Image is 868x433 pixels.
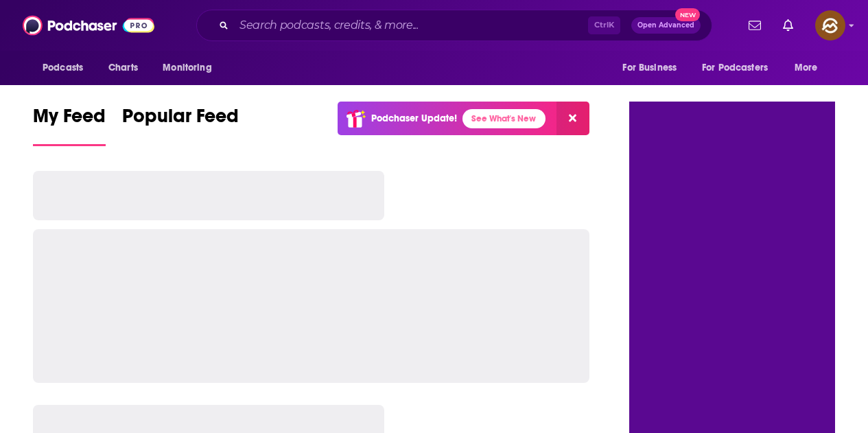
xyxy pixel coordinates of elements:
button: open menu [153,55,229,81]
span: Open Advanced [637,22,694,29]
button: open menu [785,55,835,81]
button: open menu [613,55,694,81]
input: Search podcasts, credits, & more... [234,14,588,36]
span: Logged in as hey85204 [815,10,845,40]
a: Show notifications dropdown [743,14,766,37]
div: Search podcasts, credits, & more... [196,10,712,41]
span: Monitoring [163,58,211,78]
button: open menu [33,55,101,81]
span: For Business [622,58,677,78]
span: More [795,58,818,78]
p: Podchaser Update! [371,113,457,124]
a: See What's New [462,109,546,128]
a: Show notifications dropdown [777,14,799,37]
span: Charts [108,58,138,78]
span: Podcasts [43,58,83,78]
span: For Podcasters [702,58,768,78]
a: My Feed [33,104,106,146]
button: Open AdvancedNew [631,17,701,34]
button: Show profile menu [815,10,845,40]
a: Popular Feed [122,104,239,146]
img: Podchaser - Follow, Share and Rate Podcasts [23,12,154,38]
img: User Profile [815,10,845,40]
button: open menu [693,55,788,81]
span: Ctrl K [588,16,620,34]
span: New [675,8,700,21]
a: Charts [99,55,146,81]
span: Popular Feed [122,104,239,136]
span: My Feed [33,104,106,136]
